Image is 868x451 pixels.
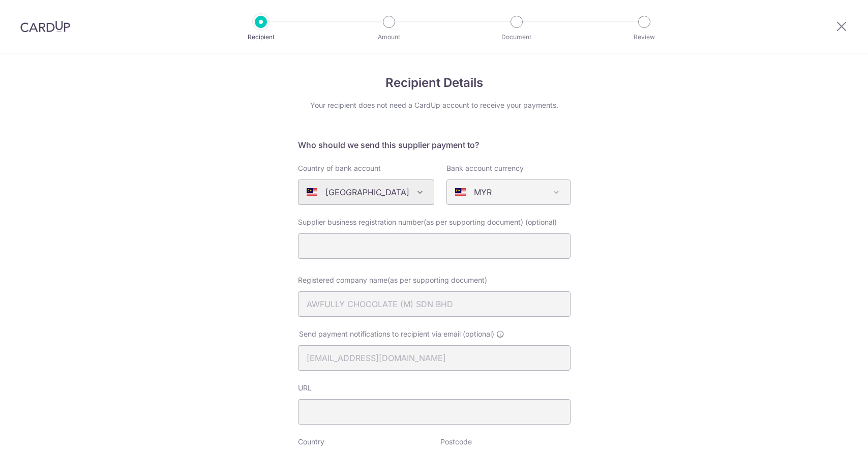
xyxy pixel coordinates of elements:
[446,163,524,173] label: Bank account currency
[525,217,557,227] span: (optional)
[298,74,571,92] h4: Recipient Details
[298,163,381,173] label: Country of bank account
[479,32,554,42] p: Document
[298,100,571,110] div: Your recipient does not need a CardUp account to receive your payments.
[351,32,427,42] p: Amount
[440,437,472,447] label: Postcode
[298,139,571,151] h5: Who should we send this supplier payment to?
[446,179,571,205] span: MYR
[607,32,682,42] p: Review
[474,186,492,198] p: MYR
[223,32,298,42] p: Recipient
[298,437,324,447] label: Country
[20,20,70,33] img: CardUp
[298,345,571,371] input: Enter email address
[298,218,523,226] span: Supplier business registration number(as per supporting document)
[298,383,312,393] label: URL
[299,329,494,339] span: Send payment notifications to recipient via email (optional)
[447,180,570,204] span: MYR
[803,420,858,446] iframe: Opens a widget where you can find more information
[298,276,487,284] span: Registered company name(as per supporting document)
